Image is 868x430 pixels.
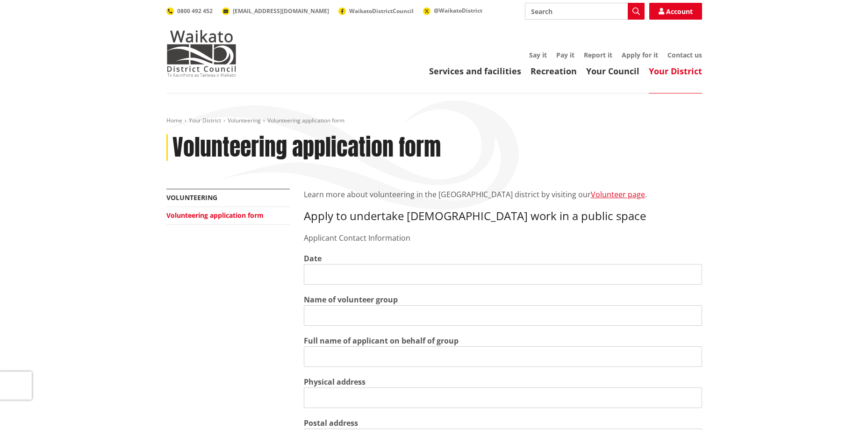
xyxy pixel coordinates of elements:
a: Recreation [531,65,577,77]
input: Search input [525,3,645,20]
a: Your Council [586,65,639,77]
label: Physical address [304,376,366,387]
span: Volunteering application form [267,116,344,124]
span: [EMAIL_ADDRESS][DOMAIN_NAME] [233,7,329,15]
a: Volunteering application form [166,211,264,220]
a: Volunteering [166,193,217,202]
p: Learn more about volunteering in the [GEOGRAPHIC_DATA] district by visiting our . [304,189,702,200]
label: Name of volunteer group [304,294,398,305]
span: @WaikatoDistrict [434,7,482,14]
nav: breadcrumb [166,117,702,125]
img: Waikato District Council - Te Kaunihera aa Takiwaa o Waikato [166,30,237,77]
a: Say it [529,50,547,59]
div: Applicant Contact Information [304,232,702,244]
a: Your District [189,116,221,124]
h1: Volunteering application form [172,134,441,161]
a: Home [166,116,182,124]
a: Report it [584,50,612,59]
label: Postal address [304,417,358,429]
a: Account [649,3,702,20]
a: [EMAIL_ADDRESS][DOMAIN_NAME] [222,7,329,15]
a: 0800 492 452 [166,7,213,15]
a: Contact us [667,50,702,59]
label: Date [304,253,322,264]
a: Services and facilities [429,65,521,77]
a: Apply for it [622,50,658,59]
a: Your District [649,65,702,77]
a: Pay it [556,50,574,59]
span: 0800 492 452 [177,7,213,15]
a: @WaikatoDistrict [423,7,482,14]
a: WaikatoDistrictCouncil [338,7,414,15]
span: WaikatoDistrictCouncil [349,7,414,15]
a: Volunteer page [591,189,645,200]
a: Volunteering [228,116,261,124]
h3: Apply to undertake [DEMOGRAPHIC_DATA] work in a public space [304,209,702,223]
label: Full name of applicant on behalf of group [304,335,459,346]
